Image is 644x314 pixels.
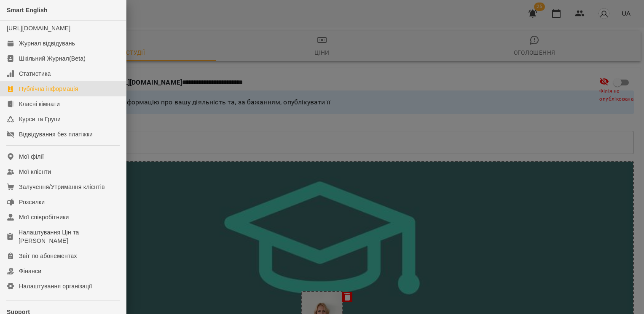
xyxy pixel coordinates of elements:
div: Налаштування Цін та [PERSON_NAME] [19,228,119,245]
div: Шкільний Журнал(Beta) [19,54,86,63]
div: Мої співробітники [19,213,69,221]
div: Розсилки [19,198,45,206]
div: Публічна інформація [19,85,78,93]
div: Статистика [19,69,51,78]
div: Мої філії [19,152,44,161]
a: [URL][DOMAIN_NAME] [7,25,70,32]
div: Журнал відвідувань [19,39,75,48]
div: Залучення/Утримання клієнтів [19,183,105,191]
span: Smart English [7,7,48,13]
div: Звіт по абонементах [19,252,77,260]
div: Відвідування без платіжки [19,130,93,138]
div: Класні кімнати [19,100,60,108]
div: Фінанси [19,267,41,275]
div: Курси та Групи [19,115,61,123]
div: Налаштування організації [19,282,92,290]
div: Мої клієнти [19,168,51,176]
